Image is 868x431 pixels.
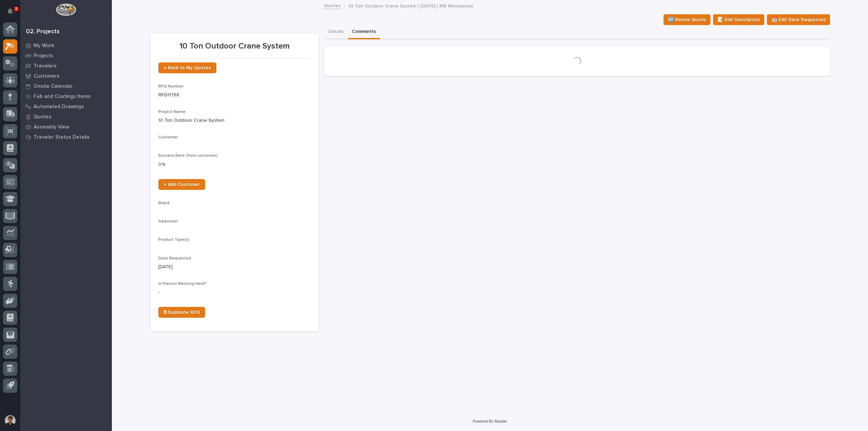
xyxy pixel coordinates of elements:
span: + Add Customer [164,182,200,187]
button: users-avatar [3,413,17,428]
span: Date Requested [158,256,191,260]
p: 10 Ton Outdoor Crane System [158,117,311,124]
button: Comments [348,25,380,39]
a: Customers [20,71,112,81]
span: 🆕 Revise Quote [668,16,706,24]
span: Success Rate (from customer) [158,154,218,158]
p: RFQ11768 [158,92,311,99]
p: Automated Drawings [34,104,84,110]
span: Customer [158,135,178,139]
span: ⎘ Duplicate RFQ [164,310,200,315]
p: [DATE] [158,263,311,271]
a: Powered By Stacker [473,419,507,423]
img: Workspace Logo [56,3,76,16]
span: Brand [158,201,170,205]
button: Details [324,25,348,39]
button: 🆕 Revise Quote [664,14,710,25]
button: Notifications [3,4,17,18]
a: Onsite Calendar [20,81,112,91]
button: 📅 Edit Date Requested [767,14,830,25]
span: In-Person Meeting Held? [158,282,206,286]
a: ← Back to My Quotes [158,62,216,73]
div: Notifications3 [8,8,17,19]
a: Automated Drawings [20,101,112,112]
p: 10 Ton Outdoor Crane System | [DATE] | RM Mechanical [348,2,473,9]
p: 10 Ton Outdoor Crane System [158,41,311,51]
p: Traveler Status Details [34,134,90,140]
span: 📅 Edit Date Requested [771,16,826,24]
a: + Add Customer [158,179,205,190]
p: Projects [34,53,53,59]
p: Assembly View [34,124,69,130]
a: Quotes [324,1,341,9]
p: Travelers [34,63,57,69]
p: 3 [15,6,17,11]
span: RFQ Number [158,84,183,89]
button: 📝 Edit Description [713,14,764,25]
span: 📝 Edit Description [717,16,760,24]
a: Quotes [20,112,112,122]
p: 0 % [158,161,311,168]
p: Customers [34,73,60,79]
p: - [158,289,311,296]
p: Fab and Coatings Items [34,94,91,100]
span: Project Name [158,110,185,114]
p: Quotes [34,114,52,120]
p: Onsite Calendar [34,83,73,90]
span: ← Back to My Quotes [164,65,211,70]
a: Fab and Coatings Items [20,91,112,101]
span: Salesman [158,219,178,223]
a: My Work [20,40,112,51]
a: Assembly View [20,122,112,132]
div: 02. Projects [26,28,60,36]
span: Product Type(s) [158,238,189,242]
a: ⎘ Duplicate RFQ [158,307,205,318]
a: Travelers [20,61,112,71]
p: My Work [34,43,54,49]
a: Traveler Status Details [20,132,112,142]
a: Projects [20,51,112,61]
